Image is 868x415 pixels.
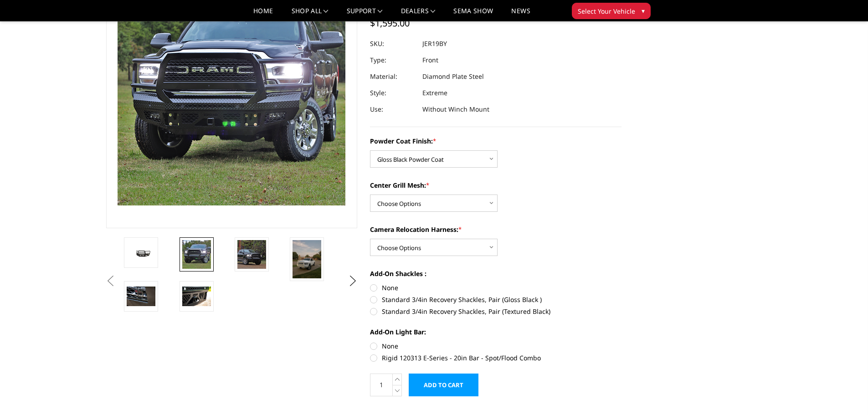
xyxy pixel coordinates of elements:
img: 2019-2025 Ram 2500-3500 - FT Series - Extreme Front Bumper [182,240,211,269]
dd: Extreme [422,85,447,101]
dd: Front [422,52,438,68]
button: Previous [104,274,118,288]
dt: Use: [370,101,416,118]
button: Select Your Vehicle [572,3,651,19]
label: Powder Coat Finish: [370,136,621,146]
dd: Without Winch Mount [422,101,489,118]
a: Home [253,8,273,21]
a: shop all [292,8,329,21]
a: Support [347,8,383,21]
input: Add to Cart [409,374,478,396]
button: Next [346,274,360,288]
span: $1,595.00 [370,17,410,29]
dd: JER19BY [422,36,447,52]
img: 2019-2025 Ram 2500-3500 - FT Series - Extreme Front Bumper [127,287,155,306]
label: Camera Relocation Harness: [370,225,621,234]
dt: Material: [370,68,416,85]
span: Select Your Vehicle [578,6,635,16]
iframe: Chat Widget [822,371,868,415]
img: 2019-2025 Ram 2500-3500 - FT Series - Extreme Front Bumper [182,287,211,306]
dt: SKU: [370,36,416,52]
label: Add-On Light Bar: [370,327,621,337]
label: Standard 3/4in Recovery Shackles, Pair (Gloss Black ) [370,295,621,304]
a: Dealers [401,8,436,21]
label: Center Grill Mesh: [370,180,621,190]
label: Standard 3/4in Recovery Shackles, Pair (Textured Black) [370,307,621,316]
img: 2019-2025 Ram 2500-3500 - FT Series - Extreme Front Bumper [293,240,321,278]
label: Rigid 120313 E-Series - 20in Bar - Spot/Flood Combo [370,353,621,363]
dd: Diamond Plate Steel [422,68,484,85]
dt: Style: [370,85,416,101]
span: ▾ [642,6,645,15]
img: 2019-2025 Ram 2500-3500 - FT Series - Extreme Front Bumper [237,240,266,269]
dt: Type: [370,52,416,68]
label: Add-On Shackles : [370,269,621,278]
label: None [370,341,621,351]
img: 2019-2025 Ram 2500-3500 - FT Series - Extreme Front Bumper [127,246,155,259]
label: None [370,283,621,292]
a: News [511,8,530,21]
a: SEMA Show [453,8,493,21]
